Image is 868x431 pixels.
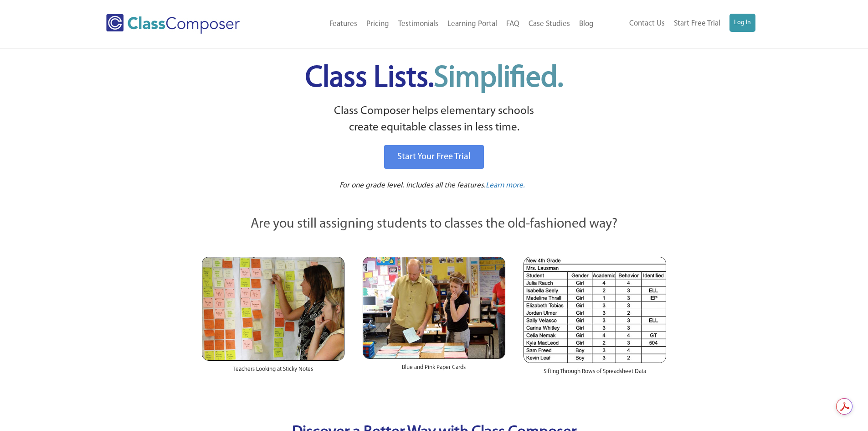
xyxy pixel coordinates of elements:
[202,257,344,361] img: Teachers Looking at Sticky Notes
[524,257,666,363] img: Spreadsheets
[339,182,486,189] span: For one grade level. Includes all the features.
[277,14,598,34] nav: Header Menu
[524,363,666,385] div: Sifting Through Rows of Spreadsheet Data
[202,214,667,234] p: Are you still assigning students to classes the old-fashioned way?
[625,14,669,34] a: Contact Us
[394,14,443,34] a: Testimonials
[202,361,344,383] div: Teachers Looking at Sticky Notes
[524,14,575,34] a: Case Studies
[486,180,525,192] a: Learn more.
[443,14,502,34] a: Learning Portal
[305,64,563,93] span: Class Lists.
[575,14,598,34] a: Blog
[397,152,471,161] span: Start Your Free Trial
[363,257,505,358] img: Blue and Pink Paper Cards
[598,14,755,34] nav: Header Menu
[200,103,668,136] p: Class Composer helps elementary schools create equitable classes in less time.
[486,182,525,189] span: Learn more.
[106,14,240,34] img: Class Composer
[384,145,484,169] a: Start Your Free Trial
[669,14,725,34] a: Start Free Trial
[325,14,362,34] a: Features
[434,64,563,93] span: Simplified.
[502,14,524,34] a: FAQ
[362,14,394,34] a: Pricing
[363,359,505,381] div: Blue and Pink Paper Cards
[729,14,755,32] a: Log In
